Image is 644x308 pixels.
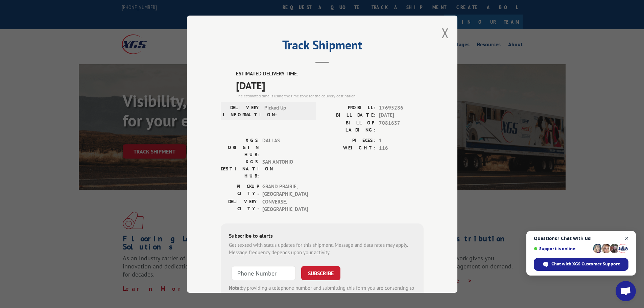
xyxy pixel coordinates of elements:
[534,246,591,251] span: Support is online
[221,198,259,213] label: DELIVERY CITY:
[262,137,308,158] span: DALLAS
[534,258,628,271] div: Chat with XGS Customer Support
[379,119,424,133] span: 7081637
[229,241,415,256] div: Get texted with status updates for this shipment. Message and data rates may apply. Message frequ...
[236,77,424,93] span: [DATE]
[262,198,308,213] span: CONVERSE , [GEOGRAPHIC_DATA]
[221,183,259,198] label: PICKUP CITY:
[232,266,296,280] input: Phone Number
[322,144,376,152] label: WEIGHT:
[221,158,259,179] label: XGS DESTINATION HUB:
[322,104,376,112] label: PROBILL:
[379,104,424,112] span: 17695286
[301,266,340,280] button: SUBSCRIBE
[229,284,415,307] div: by providing a telephone number and submitting this form you are consenting to be contacted by SM...
[221,137,259,158] label: XGS ORIGIN HUB:
[322,112,376,119] label: BILL DATE:
[229,284,241,291] strong: Note:
[221,40,424,53] h2: Track Shipment
[379,144,424,152] span: 116
[236,93,424,99] div: The estimated time is using the time zone for the delivery destination.
[616,281,636,301] div: Open chat
[264,104,310,118] span: Picked Up
[262,183,308,198] span: GRAND PRAIRIE , [GEOGRAPHIC_DATA]
[442,24,449,42] button: Close modal
[223,104,261,118] label: DELIVERY INFORMATION:
[322,119,376,133] label: BILL OF LADING:
[322,137,376,144] label: PIECES:
[534,236,628,241] span: Questions? Chat with us!
[236,70,424,78] label: ESTIMATED DELIVERY TIME:
[379,112,424,119] span: [DATE]
[379,137,424,144] span: 1
[551,261,620,267] span: Chat with XGS Customer Support
[229,231,415,241] div: Subscribe to alerts
[262,158,308,179] span: SAN ANTONIO
[623,234,631,243] span: Close chat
